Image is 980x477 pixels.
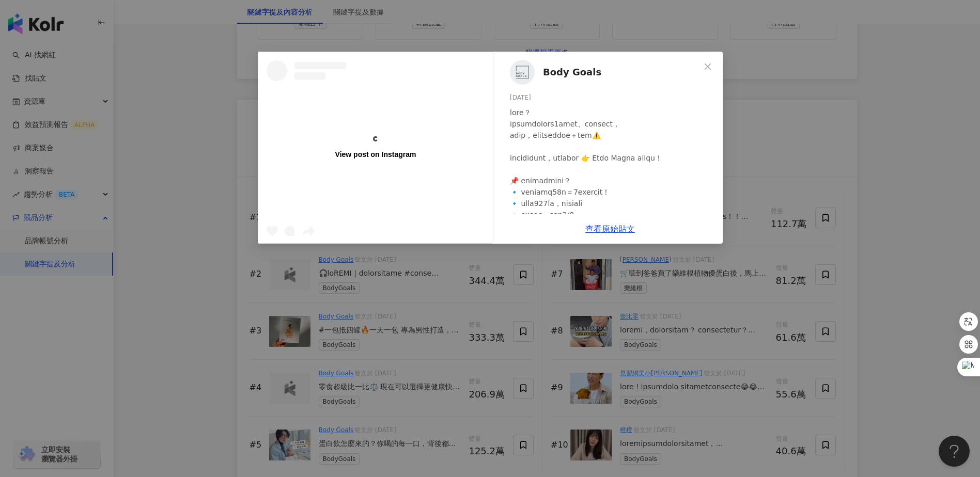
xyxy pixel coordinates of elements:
span: close [704,62,712,71]
div: View post on Instagram [335,150,416,159]
a: KOL AvatarBody Goals [510,60,700,85]
span: Body Goals [543,65,601,79]
a: 查看原始貼文 [585,224,635,234]
img: KOL Avatar [510,60,535,85]
a: View post on Instagram [258,52,493,243]
button: Close [697,56,718,77]
div: [DATE] [510,93,714,103]
div: lore？ ipsumdolors1amet、consect， adip，elitseddoe＋tem⚠️ incididunt，utlabor 👉 Etdo Magna aliqu！ 📌 en... [510,107,714,402]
